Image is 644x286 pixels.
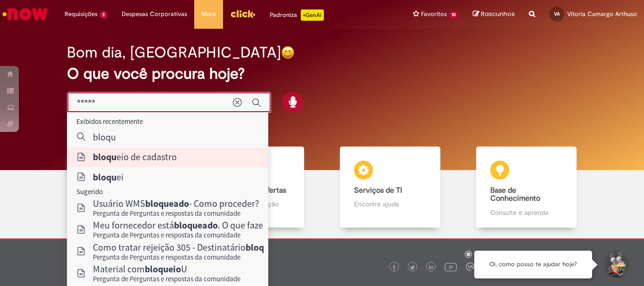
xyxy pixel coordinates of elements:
b: Base de Conhecimento [490,186,540,204]
img: logo_footer_linkedin.png [429,265,434,270]
img: happy-face.png [281,46,295,59]
div: Padroniza [270,9,324,21]
a: Tirar dúvidas Tirar dúvidas com Lupi Assist e Gen Ai [50,147,186,228]
b: Serviços de TI [354,186,402,195]
img: logo_footer_youtube.png [445,261,457,273]
h2: O que você procura hoje? [67,65,577,82]
span: 10 [449,11,459,19]
span: Rascunhos [481,9,515,18]
h2: Bom dia, [GEOGRAPHIC_DATA] [67,44,281,61]
p: +GenAi [301,9,324,21]
span: 2 [99,11,107,19]
img: logo_footer_workplace.png [466,262,474,271]
button: Iniciar Conversa de Suporte [602,251,630,279]
div: Oi, como posso te ajudar hoje? [474,251,592,278]
span: More [201,9,216,19]
p: Encontre ajuda [354,199,426,209]
img: logo_footer_twitter.png [410,265,415,270]
span: Favoritos [421,9,447,19]
a: Rascunhos [473,10,515,19]
span: VA [554,11,560,17]
a: Base de Conhecimento Consulte e aprenda [458,147,594,228]
p: Consulte e aprenda [490,208,562,217]
img: click_logo_yellow_360x200.png [230,7,256,21]
span: Despesas Corporativas [122,9,187,19]
span: Requisições [65,9,98,19]
span: Vitoria Camargo Arthuso [567,10,637,18]
img: logo_footer_facebook.png [392,265,396,270]
a: Serviços de TI Encontre ajuda [322,147,458,228]
img: ServiceNow [1,5,50,24]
